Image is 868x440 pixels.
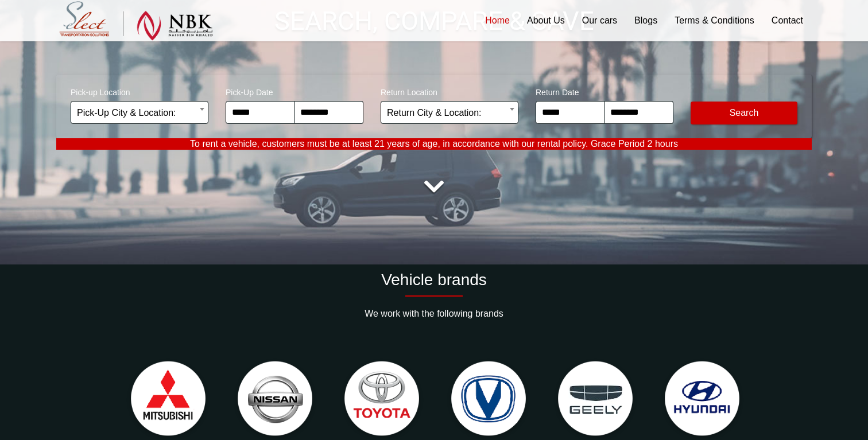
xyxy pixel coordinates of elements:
span: Return Date [536,80,673,101]
h2: Vehicle brands [56,270,812,290]
span: Return City & Location: [381,101,518,124]
span: Pick-Up Date [226,80,363,101]
span: Return City & Location: [387,102,512,124]
button: Modify Search [691,102,797,124]
p: We work with the following brands [56,308,812,320]
span: Return Location [381,80,518,101]
img: Select Rent a Car [59,1,213,41]
span: Pick-Up City & Location: [77,102,202,124]
span: Pick-up Location [71,80,208,101]
p: To rent a vehicle, customers must be at least 21 years of age, in accordance with our rental poli... [56,138,812,150]
span: Pick-Up City & Location: [71,101,208,124]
